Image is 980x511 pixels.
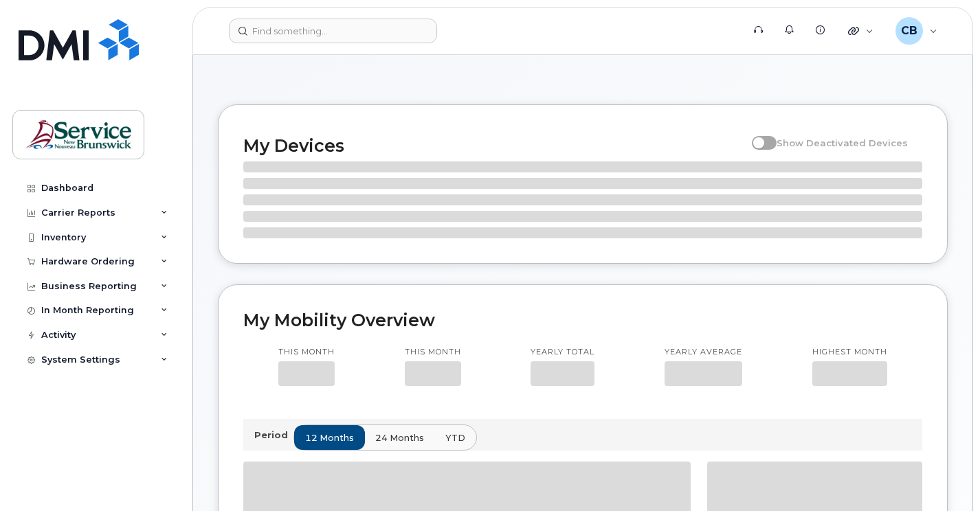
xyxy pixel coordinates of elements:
[375,431,424,444] span: 24 months
[531,347,594,358] p: Yearly total
[243,310,922,330] h2: My Mobility Overview
[812,347,887,358] p: Highest month
[243,135,745,156] h2: My Devices
[752,130,763,141] input: Show Deactivated Devices
[777,137,908,148] span: Show Deactivated Devices
[445,431,465,444] span: YTD
[405,347,461,358] p: This month
[254,429,293,442] p: Period
[278,347,335,358] p: This month
[665,347,742,358] p: Yearly average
